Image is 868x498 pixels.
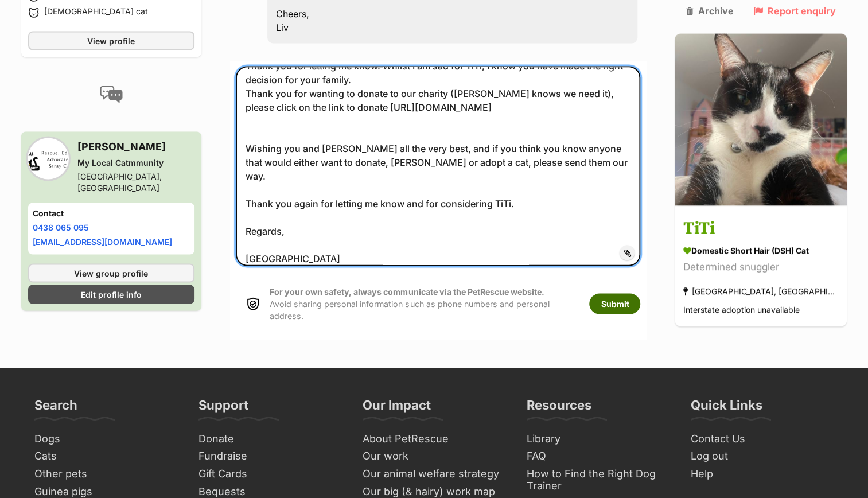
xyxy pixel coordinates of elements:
a: Cats [30,447,182,465]
span: View group profile [74,267,148,279]
a: 0438 065 095 [33,222,89,232]
div: My Local Catmmunity [77,157,194,168]
a: View group profile [28,263,194,282]
h3: Search [34,396,77,419]
a: Archive [686,6,734,16]
div: Domestic Short Hair (DSH) Cat [683,245,838,257]
a: FAQ [522,447,675,465]
h3: Resources [527,396,591,419]
a: [EMAIL_ADDRESS][DOMAIN_NAME] [33,236,172,246]
h3: Our Impact [363,396,431,419]
a: Library [522,430,675,448]
li: [DEMOGRAPHIC_DATA] cat [28,6,194,20]
a: View profile [28,31,194,50]
a: Help [686,465,839,483]
h3: Support [198,396,248,419]
div: [GEOGRAPHIC_DATA], [GEOGRAPHIC_DATA] [77,170,194,193]
h3: TiTi [683,216,838,242]
strong: For your own safety, always communicate via the PetRescue website. [270,286,544,296]
a: TiTi Domestic Short Hair (DSH) Cat Determined snuggler [GEOGRAPHIC_DATA], [GEOGRAPHIC_DATA] Inter... [675,208,847,326]
a: About PetRescue [358,430,511,448]
a: Fundraise [194,447,347,465]
div: [GEOGRAPHIC_DATA], [GEOGRAPHIC_DATA] [683,284,838,299]
a: Our work [358,447,511,465]
a: Dogs [30,430,182,448]
a: How to Find the Right Dog Trainer [522,465,675,494]
span: View profile [87,34,135,46]
h4: Contact [33,207,190,219]
a: Other pets [30,465,182,483]
a: Donate [194,430,347,448]
a: Edit profile info [28,285,194,304]
a: Our animal welfare strategy [358,465,511,483]
a: Contact Us [686,430,839,448]
h3: [PERSON_NAME] [77,138,194,154]
p: Avoid sharing personal information such as phone numbers and personal address. [270,285,578,322]
a: Report enquiry [754,6,836,16]
h3: Quick Links [691,396,762,419]
a: Log out [686,447,839,465]
span: Edit profile info [81,288,142,300]
span: Interstate adoption unavailable [683,305,800,315]
img: conversation-icon-4a6f8262b818ee0b60e3300018af0b2d0b884aa5de6e9bcb8d3d4eeb1a70a7c4.svg [100,85,123,103]
img: TiTi [675,33,847,205]
button: Submit [589,293,640,314]
div: Determined snuggler [683,260,838,275]
a: Gift Cards [194,465,347,483]
img: My Local Catmmunity profile pic [28,138,68,178]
